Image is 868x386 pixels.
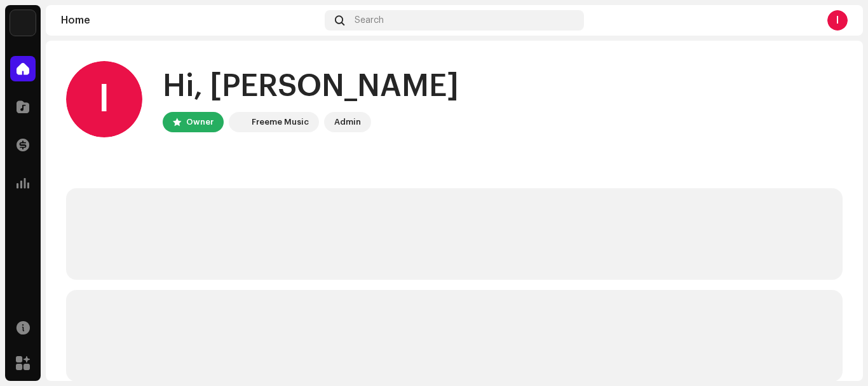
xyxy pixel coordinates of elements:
div: Home [61,15,320,25]
div: Admin [334,114,361,130]
img: 7951d5c0-dc3c-4d78-8e51-1b6de87acfd8 [10,10,36,36]
div: Owner [186,114,214,130]
div: Freeme Music [252,114,309,130]
div: I [66,61,142,137]
div: Hi, [PERSON_NAME] [163,66,459,107]
div: I [827,10,848,31]
img: 7951d5c0-dc3c-4d78-8e51-1b6de87acfd8 [231,114,247,130]
span: Search [355,15,384,25]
